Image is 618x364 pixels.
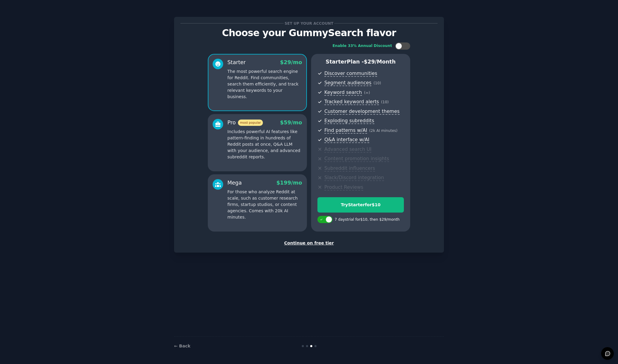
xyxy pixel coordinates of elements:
[174,344,190,348] a: ← Back
[381,100,389,104] span: ( 10 )
[227,129,302,160] p: Includes powerful AI features like pattern-finding in hundreds of Reddit posts at once, Q&A LLM w...
[324,165,375,172] span: Subreddit influencers
[324,156,389,162] span: Content promotion insights
[324,99,379,105] span: Tracked keyword alerts
[276,180,302,186] span: $ 199 /mo
[227,68,302,100] p: The most powerful search engine for Reddit. Find communities, search them efficiently, and track ...
[369,129,398,133] span: ( 2k AI minutes )
[324,118,374,124] span: Exploding subreddits
[364,59,396,65] span: $ 29 /month
[324,89,362,96] span: Keyword search
[324,137,369,143] span: Q&A interface w/AI
[280,120,302,126] span: $ 59 /mo
[227,179,242,187] div: Mega
[227,189,302,220] p: For those who analyze Reddit at scale, such as customer research firms, startup studios, or conte...
[227,119,263,126] div: Pro
[324,70,377,77] span: Discover communities
[227,59,246,66] div: Starter
[324,127,367,134] span: Find patterns w/AI
[364,91,370,95] span: ( ∞ )
[324,184,363,191] span: Product Reviews
[280,59,302,65] span: $ 29 /mo
[317,58,404,66] p: Starter Plan -
[324,80,371,86] span: Segment audiences
[324,146,371,153] span: Advanced search UI
[180,28,438,38] p: Choose your GummySearch flavor
[335,217,400,222] div: 7 days trial for $10 , then $ 29 /month
[373,81,381,85] span: ( 10 )
[324,108,400,115] span: Customer development themes
[180,240,438,246] div: Continue on free tier
[332,43,392,49] div: Enable 33% Annual Discount
[238,120,263,126] span: most popular
[317,197,404,213] button: TryStarterfor$10
[324,175,384,181] span: Slack/Discord integration
[284,20,335,26] span: Set up your account
[318,202,404,208] div: Try Starter for $10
